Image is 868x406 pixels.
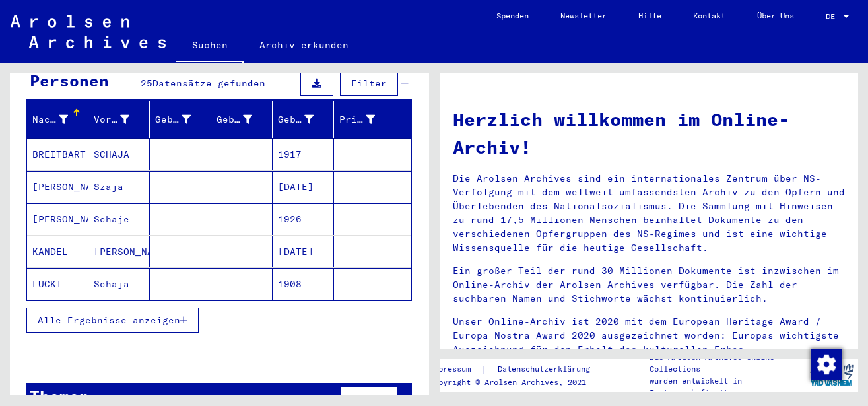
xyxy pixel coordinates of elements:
[211,101,273,138] mat-header-cell: Geburt‏
[176,29,244,63] a: Suchen
[27,203,88,235] mat-cell: [PERSON_NAME]
[810,348,842,380] div: Zustimmung ändern
[88,203,150,235] mat-cell: Schaje
[273,268,334,300] mat-cell: 1908
[273,139,334,170] mat-cell: 1917
[334,101,411,138] mat-header-cell: Prisoner #
[32,113,68,127] div: Nachname
[244,29,364,61] a: Archiv erkunden
[27,236,88,267] mat-cell: KANDEL
[30,69,109,92] div: Personen
[27,139,88,170] mat-cell: BREITBART
[27,101,88,138] mat-header-cell: Nachname
[811,349,842,380] img: Zustimmung ändern
[453,106,846,161] h1: Herzlich willkommen im Online-Archiv!
[339,113,375,127] div: Prisoner #
[273,171,334,203] mat-cell: [DATE]
[429,362,481,376] a: Impressum
[88,101,150,138] mat-header-cell: Vorname
[141,77,152,89] span: 25
[278,113,314,127] div: Geburtsdatum
[273,236,334,267] mat-cell: [DATE]
[27,171,88,203] mat-cell: [PERSON_NAME]
[155,109,211,130] div: Geburtsname
[11,15,166,48] img: Arolsen_neg.svg
[351,393,387,405] span: Filter
[487,362,606,376] a: Datenschutzerklärung
[340,71,398,96] button: Filter
[152,77,265,89] span: Datensätze gefunden
[217,113,252,127] div: Geburt‏
[88,268,150,300] mat-cell: Schaja
[217,109,272,130] div: Geburt‏
[453,315,846,356] p: Unser Online-Archiv ist 2020 mit dem European Heritage Award / Europa Nostra Award 2020 ausgezeic...
[453,172,846,255] p: Die Arolsen Archives sind ein internationales Zentrum über NS-Verfolgung mit dem weltweit umfasse...
[453,264,846,306] p: Ein großer Teil der rund 30 Millionen Dokumente ist inzwischen im Online-Archiv der Arolsen Archi...
[826,12,840,21] span: DE
[88,236,150,267] mat-cell: [PERSON_NAME]
[429,376,606,388] p: Copyright © Arolsen Archives, 2021
[807,358,857,391] img: yv_logo.png
[88,171,150,203] mat-cell: Szaja
[150,101,211,138] mat-header-cell: Geburtsname
[339,109,395,130] div: Prisoner #
[32,109,88,130] div: Nachname
[273,101,334,138] mat-header-cell: Geburtsdatum
[155,113,191,127] div: Geburtsname
[429,362,606,376] div: |
[273,203,334,235] mat-cell: 1926
[278,109,333,130] div: Geburtsdatum
[38,314,180,326] span: Alle Ergebnisse anzeigen
[26,308,199,333] button: Alle Ergebnisse anzeigen
[650,351,806,375] p: Die Arolsen Archives Online-Collections
[27,268,88,300] mat-cell: LUCKI
[88,139,150,170] mat-cell: SCHAJA
[94,109,149,130] div: Vorname
[351,77,387,89] span: Filter
[94,113,129,127] div: Vorname
[650,375,806,399] p: wurden entwickelt in Partnerschaft mit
